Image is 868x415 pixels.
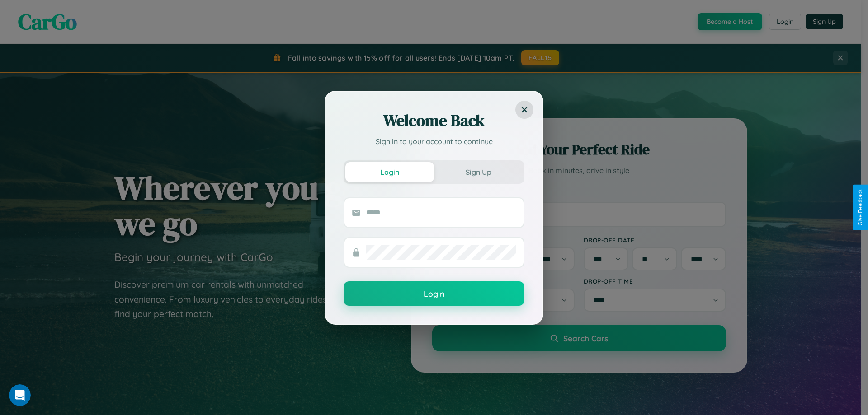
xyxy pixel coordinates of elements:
[344,136,524,147] p: Sign in to your account to continue
[857,189,863,226] div: Give Feedback
[434,162,523,182] button: Sign Up
[345,162,434,182] button: Login
[344,110,524,131] h2: Welcome Back
[344,281,524,306] button: Login
[9,384,31,406] iframe: Intercom live chat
